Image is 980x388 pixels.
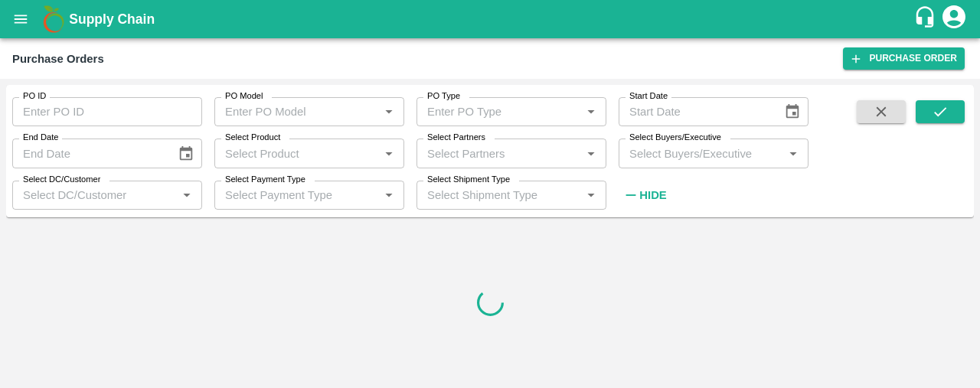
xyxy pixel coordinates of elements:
label: Start Date [629,90,668,103]
a: Purchase Order [843,47,965,70]
label: PO Model [225,90,263,103]
input: Enter PO Type [421,102,577,122]
label: Select Partners [427,132,485,144]
input: Enter PO ID [12,97,202,126]
input: Select Buyers/Executive [623,143,779,163]
input: Start Date [619,97,772,126]
button: Open [379,144,399,164]
button: Open [783,144,803,164]
b: Supply Chain [69,11,155,27]
button: open drawer [3,2,38,37]
button: Open [581,102,601,122]
label: End Date [23,132,58,144]
label: Select DC/Customer [23,174,100,186]
label: Select Shipment Type [427,174,510,186]
input: Select Payment Type [219,185,354,205]
button: Open [581,144,601,164]
div: customer-support [913,5,940,33]
button: Choose date [171,139,201,168]
input: Select Shipment Type [421,185,557,205]
div: Purchase Orders [12,49,104,69]
label: Select Payment Type [225,174,305,186]
input: End Date [12,139,165,168]
input: Select DC/Customer [17,185,172,205]
a: Supply Chain [69,8,913,30]
label: PO Type [427,90,460,103]
input: Select Product [219,143,374,163]
button: Open [379,102,399,122]
button: Open [177,185,197,205]
label: Select Buyers/Executive [629,132,721,144]
label: PO ID [23,90,46,103]
input: Enter PO Model [219,102,374,122]
strong: Hide [639,189,666,201]
button: Open [581,185,601,205]
button: Open [379,185,399,205]
button: Choose date [778,97,807,126]
button: Hide [619,182,671,208]
label: Select Product [225,132,280,144]
div: account of current user [940,3,968,35]
img: logo [38,4,69,34]
input: Select Partners [421,143,577,163]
